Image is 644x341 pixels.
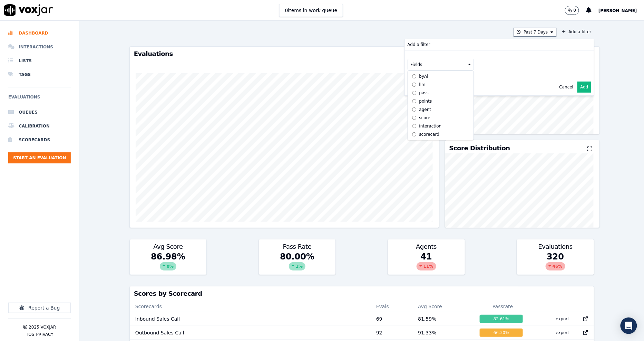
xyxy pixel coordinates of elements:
button: Add a filterAdd a filter Fields byAi llm pass points agent score interaction scorecard Cancel Add [559,28,594,36]
a: Dashboard [8,26,71,40]
button: Start an Evaluation [8,152,71,163]
button: export [550,327,575,338]
td: 91.33 % [412,326,474,340]
button: Privacy [36,332,53,337]
div: 320 [517,251,594,275]
td: Outbound Sales Call [130,326,371,340]
span: [PERSON_NAME] [598,8,637,13]
input: llm [412,83,417,87]
a: Scorecards [8,133,71,147]
button: TOS [26,332,34,337]
input: agent [412,107,417,112]
div: 82.61 % [480,315,523,323]
th: Scorecards [130,301,371,312]
input: points [412,99,417,104]
input: byAi [412,74,417,79]
td: Inbound Sales Call [130,312,371,326]
button: 0items in work queue [279,4,343,17]
div: points [419,98,432,104]
div: byAi [419,74,428,79]
div: llm [419,82,426,87]
button: Past 7 Days [514,28,556,37]
div: Open Intercom Messenger [621,318,637,334]
button: export [550,313,575,324]
h6: Evaluations [8,93,71,105]
h3: Agents [392,244,460,250]
h3: Scores by Scorecard [134,291,590,297]
button: 0 [565,6,579,15]
div: scorecard [419,132,440,137]
h3: Evaluations [521,244,589,250]
td: 69 [371,312,412,326]
a: Lists [8,54,71,68]
button: Fields [408,59,474,70]
p: Add a filter [408,42,430,47]
th: Passrate [474,301,531,312]
div: agent [419,107,431,112]
h3: Evaluations [134,51,435,57]
button: Report a Bug [8,303,71,313]
div: 46 % [546,262,565,271]
input: interaction [412,124,417,129]
div: pass [419,90,429,96]
p: 0 [574,8,576,13]
a: Calibration [8,119,71,133]
div: score [419,115,430,121]
h3: Pass Rate [263,244,331,250]
div: 66.30 % [480,329,523,337]
div: 11 % [417,262,436,271]
button: 0 [565,6,586,15]
input: scorecard [412,132,417,137]
a: Queues [8,105,71,119]
img: voxjar logo [4,4,53,16]
a: Tags [8,68,71,82]
input: pass [412,91,417,95]
div: 41 [388,251,465,275]
th: Avg Score [412,301,474,312]
div: 0 % [160,262,176,271]
input: score [412,116,417,120]
th: Evals [371,301,412,312]
button: Add [577,82,591,93]
button: [PERSON_NAME] [598,6,644,15]
div: 80.00 % [259,251,335,275]
h3: Avg Score [134,244,202,250]
p: 2025 Voxjar [29,324,56,330]
a: Interactions [8,40,71,54]
div: interaction [419,123,442,129]
td: 81.59 % [412,312,474,326]
h3: Score Distribution [449,145,510,151]
div: 86.98 % [130,251,206,275]
div: 1 % [289,262,305,271]
button: Cancel [559,84,574,90]
td: 92 [371,326,412,340]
